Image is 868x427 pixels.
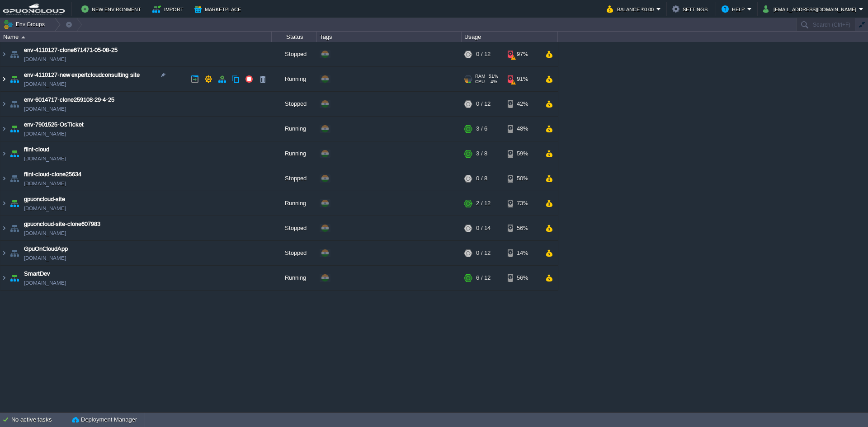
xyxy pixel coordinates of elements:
span: RAM [475,74,485,79]
img: AMDAwAAAACH5BAEAAAAALAAAAAABAAEAAAICRAEAOw== [0,117,8,141]
a: [DOMAIN_NAME] [24,55,66,64]
div: Usage [462,32,557,42]
img: GPUonCLOUD [3,4,65,15]
a: gpuoncloud-site-clone607983 [24,220,100,229]
a: env-4110127-new expertcloudconsulting site [24,70,140,80]
img: AMDAwAAAACH5BAEAAAAALAAAAAABAAEAAAICRAEAOw== [8,67,21,91]
div: 0 / 14 [476,216,491,240]
div: No active tasks [11,413,68,427]
div: Running [272,141,317,166]
img: AMDAwAAAACH5BAEAAAAALAAAAAABAAEAAAICRAEAOw== [0,42,8,66]
a: [DOMAIN_NAME] [24,179,66,188]
div: Running [272,191,317,216]
button: Settings [672,4,710,14]
div: 91% [508,67,537,91]
div: Running [272,117,317,141]
div: 6 / 12 [476,266,491,290]
img: AMDAwAAAACH5BAEAAAAALAAAAAABAAEAAAICRAEAOw== [0,241,8,265]
img: AMDAwAAAACH5BAEAAAAALAAAAAABAAEAAAICRAEAOw== [8,141,21,166]
img: AMDAwAAAACH5BAEAAAAALAAAAAABAAEAAAICRAEAOw== [8,117,21,141]
a: SmartDev [24,269,50,278]
a: flint-cloud [24,145,49,154]
img: AMDAwAAAACH5BAEAAAAALAAAAAABAAEAAAICRAEAOw== [8,241,21,265]
button: Deployment Manager [72,415,137,424]
div: 48% [508,117,537,141]
span: [DOMAIN_NAME] [24,253,66,263]
a: flint-cloud-clone25634 [24,170,81,179]
img: AMDAwAAAACH5BAEAAAAALAAAAAABAAEAAAICRAEAOw== [0,266,8,290]
div: 42% [508,92,537,116]
div: Stopped [272,216,317,240]
div: 0 / 12 [476,241,491,265]
img: AMDAwAAAACH5BAEAAAAALAAAAAABAAEAAAICRAEAOw== [8,216,21,240]
a: [DOMAIN_NAME] [24,154,66,163]
div: 56% [508,266,537,290]
span: [DOMAIN_NAME] [24,204,66,213]
span: [DOMAIN_NAME] [24,278,66,287]
div: 73% [508,191,537,216]
div: 59% [508,141,537,166]
img: AMDAwAAAACH5BAEAAAAALAAAAAABAAEAAAICRAEAOw== [8,166,21,191]
div: Stopped [272,42,317,66]
div: 0 / 12 [476,42,491,66]
div: 14% [508,241,537,265]
a: gpuoncloud-site [24,195,65,204]
img: AMDAwAAAACH5BAEAAAAALAAAAAABAAEAAAICRAEAOw== [8,191,21,216]
button: New Environment [81,4,144,14]
span: [DOMAIN_NAME] [24,229,66,238]
div: 0 / 12 [476,92,491,116]
img: AMDAwAAAACH5BAEAAAAALAAAAAABAAEAAAICRAEAOw== [21,36,25,38]
img: AMDAwAAAACH5BAEAAAAALAAAAAABAAEAAAICRAEAOw== [0,67,8,91]
span: [DOMAIN_NAME] [24,129,66,138]
div: 3 / 8 [476,141,487,166]
a: env-4110127-clone671471-05-08-25 [24,46,118,55]
div: 50% [508,166,537,191]
div: Tags [317,32,461,42]
img: AMDAwAAAACH5BAEAAAAALAAAAAABAAEAAAICRAEAOw== [8,266,21,290]
a: GpuOnCloudApp [24,244,68,253]
img: AMDAwAAAACH5BAEAAAAALAAAAAABAAEAAAICRAEAOw== [0,141,8,166]
span: 51% [489,74,498,79]
a: env-6014717-clone259108-29-4-25 [24,95,114,104]
div: Running [272,67,317,91]
span: CPU [475,79,485,84]
img: AMDAwAAAACH5BAEAAAAALAAAAAABAAEAAAICRAEAOw== [0,216,8,240]
button: Help [722,4,747,14]
a: [DOMAIN_NAME] [24,80,66,89]
img: AMDAwAAAACH5BAEAAAAALAAAAAABAAEAAAICRAEAOw== [8,92,21,116]
button: Marketplace [194,4,244,14]
div: Name [1,32,271,42]
div: 2 / 12 [476,191,491,216]
div: Stopped [272,241,317,265]
div: 56% [508,216,537,240]
button: [EMAIL_ADDRESS][DOMAIN_NAME] [763,4,859,14]
div: 0 / 8 [476,166,487,191]
img: AMDAwAAAACH5BAEAAAAALAAAAAABAAEAAAICRAEAOw== [0,166,8,191]
span: [DOMAIN_NAME] [24,104,66,113]
div: 97% [508,42,537,66]
a: env-7901525-OsTicket [24,120,84,129]
img: AMDAwAAAACH5BAEAAAAALAAAAAABAAEAAAICRAEAOw== [0,92,8,116]
img: AMDAwAAAACH5BAEAAAAALAAAAAABAAEAAAICRAEAOw== [0,191,8,216]
div: Stopped [272,92,317,116]
span: 4% [488,79,497,84]
div: Stopped [272,166,317,191]
div: Running [272,266,317,290]
div: 3 / 6 [476,117,487,141]
button: Env Groups [3,18,48,31]
button: Balance ₹0.00 [607,4,656,14]
img: AMDAwAAAACH5BAEAAAAALAAAAAABAAEAAAICRAEAOw== [8,42,21,66]
div: Status [272,32,316,42]
button: Import [152,4,186,14]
